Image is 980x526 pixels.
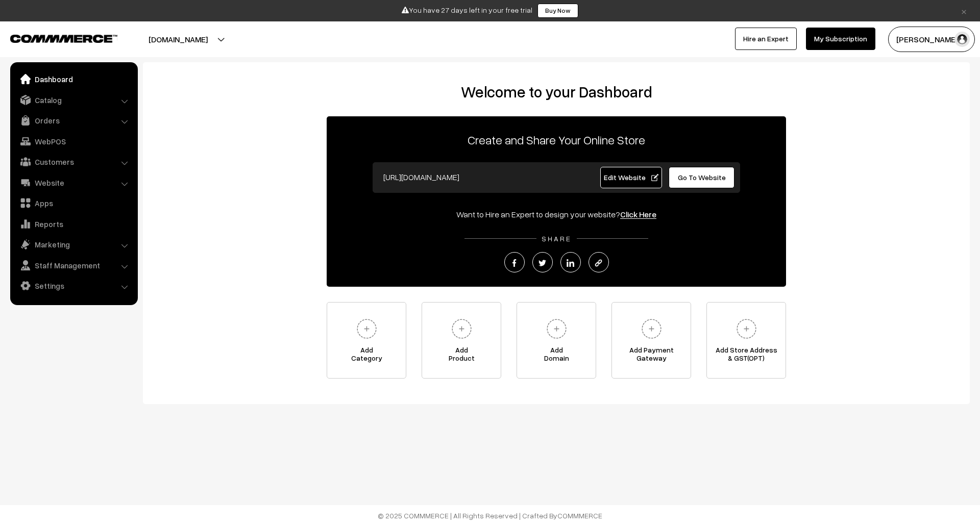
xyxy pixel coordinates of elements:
[954,32,970,47] img: user
[13,194,134,212] a: Apps
[612,346,691,366] span: Add Payment Gateway
[638,315,666,343] img: plus.svg
[611,302,691,379] a: Add PaymentGateway
[13,173,134,192] a: Website
[13,91,134,109] a: Catalog
[888,27,975,52] button: [PERSON_NAME]
[543,315,571,343] img: plus.svg
[707,346,786,366] span: Add Store Address & GST(OPT)
[422,346,501,366] span: Add Product
[353,315,381,343] img: plus.svg
[13,277,134,295] a: Settings
[13,132,134,151] a: WebPOS
[620,209,656,219] a: Click Here
[13,256,134,274] a: Staff Management
[600,167,663,188] a: Edit Website
[557,511,602,520] a: COMMMERCE
[327,131,786,149] p: Create and Share Your Online Store
[327,302,406,379] a: AddCategory
[4,4,976,18] div: You have 27 days left in your free trial
[806,28,875,50] a: My Subscription
[10,35,117,42] img: COMMMERCE
[669,167,734,188] a: Go To Website
[517,302,596,379] a: AddDomain
[327,208,786,220] div: Want to Hire an Expert to design your website?
[13,215,134,233] a: Reports
[10,32,100,44] a: COMMMERCE
[153,83,960,101] h2: Welcome to your Dashboard
[517,346,596,366] span: Add Domain
[678,173,726,182] span: Go To Website
[13,111,134,130] a: Orders
[327,346,406,366] span: Add Category
[732,315,761,343] img: plus.svg
[536,234,577,243] span: SHARE
[13,235,134,254] a: Marketing
[537,4,578,18] a: Buy Now
[957,5,971,17] a: ×
[113,27,243,52] button: [DOMAIN_NAME]
[13,70,134,88] a: Dashboard
[448,315,476,343] img: plus.svg
[422,302,501,379] a: AddProduct
[13,153,134,171] a: Customers
[735,28,797,50] a: Hire an Expert
[604,173,658,182] span: Edit Website
[706,302,786,379] a: Add Store Address& GST(OPT)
